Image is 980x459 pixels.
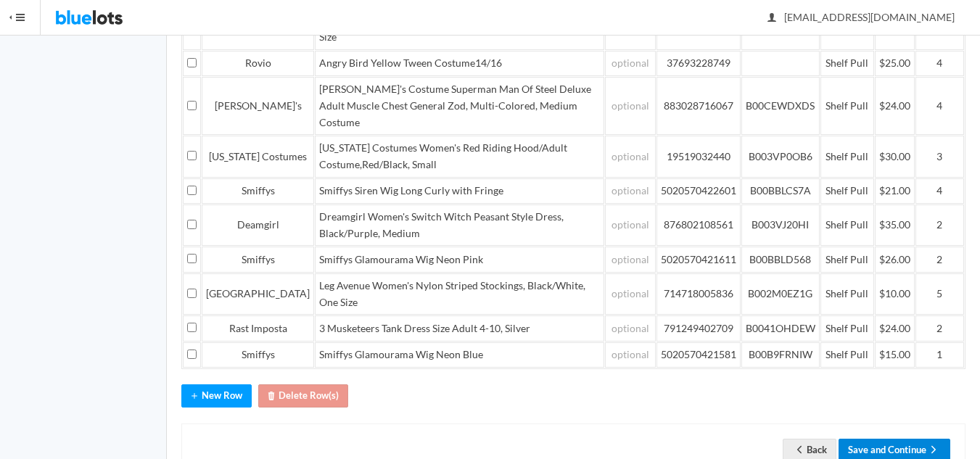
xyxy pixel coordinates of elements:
ion-icon: arrow forward [926,444,941,458]
td: 37693228749 [656,51,741,77]
td: 2 [915,315,964,342]
td: B00CEWDXDS [741,77,820,135]
td: Leg Avenue Women's Nylon Striped Stockings, Black/White, One Size [315,273,604,315]
td: B0041OHDEW [741,315,820,342]
td: B00BBLD568 [741,247,820,273]
td: [PERSON_NAME]'s [202,77,314,135]
button: addNew Row [181,384,252,407]
td: 876802108561 [656,204,741,246]
ion-icon: person [765,12,779,25]
td: 5 [915,273,964,315]
td: B00B9FRNIW [741,342,820,368]
td: 714718005836 [656,273,741,315]
td: Shelf Pull [820,247,874,273]
td: Shelf Pull [820,178,874,204]
td: $10.00 [875,273,915,315]
td: Smiffys Glamourama Wig Neon Pink [315,247,604,273]
td: 791249402709 [656,315,741,342]
span: [EMAIL_ADDRESS][DOMAIN_NAME] [768,11,955,23]
td: [GEOGRAPHIC_DATA] [202,273,314,315]
td: B003VJ20HI [741,204,820,246]
td: 2 [915,204,964,246]
td: B00BBLCS7A [741,178,820,204]
td: [PERSON_NAME]'s Costume Superman Man Of Steel Deluxe Adult Muscle Chest General Zod, Multi-Colore... [315,77,604,135]
td: 2 [915,247,964,273]
td: $35.00 [875,204,915,246]
td: [US_STATE] Costumes [202,136,314,177]
td: Angry Bird Yellow Tween Costume14/16 [315,51,604,77]
td: B002M0EZ1G [741,273,820,315]
td: Dreamgirl Women's Switch Witch Peasant Style Dress, Black/Purple, Medium [315,204,604,246]
ion-icon: add [187,390,202,404]
td: 4 [915,77,964,135]
td: 5020570421581 [656,342,741,368]
td: 3 Musketeers Tank Dress Size Adult 4-10, Silver [315,315,604,342]
td: 3 [915,136,964,177]
td: Shelf Pull [820,315,874,342]
td: 5020570422601 [656,178,741,204]
td: Smiffys [202,342,314,368]
button: trashDelete Row(s) [258,384,348,407]
td: Smiffys Siren Wig Long Curly with Fringe [315,178,604,204]
td: $15.00 [875,342,915,368]
td: 5020570421611 [656,247,741,273]
td: Rovio [202,51,314,77]
td: B003VP0OB6 [741,136,820,177]
td: Smiffys [202,247,314,273]
td: $21.00 [875,178,915,204]
td: Shelf Pull [820,51,874,77]
td: 19519032440 [656,136,741,177]
ion-icon: arrow back [792,444,807,458]
td: $26.00 [875,247,915,273]
td: Shelf Pull [820,204,874,246]
td: 4 [915,51,964,77]
td: 883028716067 [656,77,741,135]
td: $24.00 [875,315,915,342]
td: $30.00 [875,136,915,177]
td: 1 [915,342,964,368]
td: Rast Imposta [202,315,314,342]
td: Shelf Pull [820,136,874,177]
td: Smiffys Glamourama Wig Neon Blue [315,342,604,368]
td: Deamgirl [202,204,314,246]
td: Shelf Pull [820,77,874,135]
td: Smiffys [202,178,314,204]
td: 4 [915,178,964,204]
td: Shelf Pull [820,273,874,315]
td: $24.00 [875,77,915,135]
td: [US_STATE] Costumes Women's Red Riding Hood/Adult Costume,Red/Black, Small [315,136,604,177]
td: $25.00 [875,51,915,77]
ion-icon: trash [264,390,279,404]
td: Shelf Pull [820,342,874,368]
